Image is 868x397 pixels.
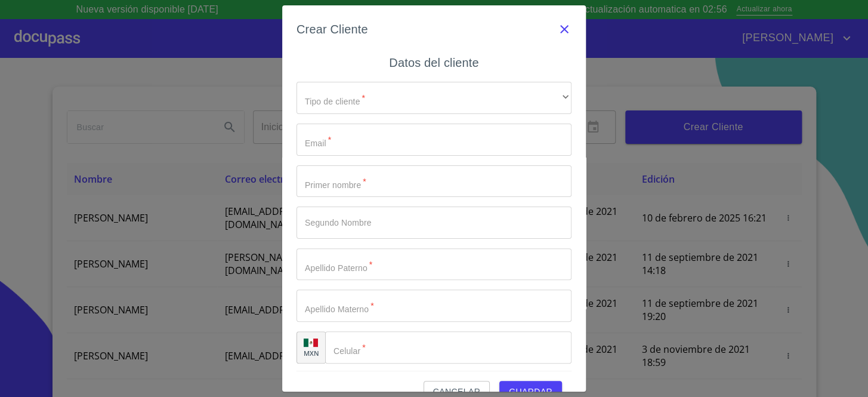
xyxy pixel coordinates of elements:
[296,20,368,39] h6: Crear Cliente
[304,349,319,358] p: MXN
[304,338,318,347] img: R93DlvwvvjP9fbrDwZeCRYBHk45OWMq+AAOlFVsxT89f82nwPLnD58IP7+ANJEaWYhP0Tx8kkA0WlQMPQsAAgwAOmBj20AXj6...
[389,53,478,72] h6: Datos del cliente
[296,82,572,114] div: ​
